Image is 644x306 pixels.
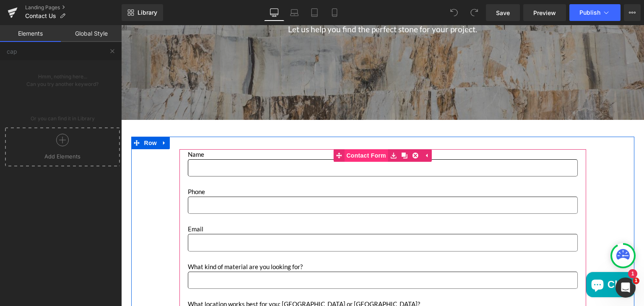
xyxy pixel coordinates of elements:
[466,4,483,21] button: Redo
[569,4,621,21] button: Publish
[67,124,457,134] p: Name
[67,199,457,209] p: Email
[278,124,289,137] a: Clone Module
[25,13,56,19] span: Contact Us
[579,9,600,16] span: Publish
[3,115,122,122] p: Or you can find it in Library
[138,9,157,16] span: Library
[300,124,311,137] a: Expand / Collapse
[615,277,636,298] iframe: Intercom live chat
[523,4,566,21] a: Preview
[462,247,516,274] inbox-online-store-chat: Shopify online store chat
[67,236,457,246] p: What kind of material are you looking for?
[25,4,122,11] a: Landing Pages
[624,4,641,21] button: More
[61,25,122,42] a: Global Style
[533,8,556,17] span: Preview
[446,4,462,21] button: Undo
[325,4,345,21] a: Mobile
[3,60,122,168] div: Hmm, nothing here... Can you try another keyword?
[21,112,38,124] span: Row
[122,4,163,21] a: New Library
[289,124,300,137] a: Delete Module
[284,4,304,21] a: Laptop
[633,277,639,284] span: 1
[496,8,510,17] span: Save
[223,124,267,137] span: Contact Form
[67,274,457,284] p: What location works best for you: [GEOGRAPHIC_DATA] or [GEOGRAPHIC_DATA]?
[264,4,284,21] a: Desktop
[67,161,457,171] p: Phone
[304,4,325,21] a: Tablet
[7,153,118,160] span: Add Elements
[38,112,49,124] a: Expand / Collapse
[267,124,278,137] a: Save module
